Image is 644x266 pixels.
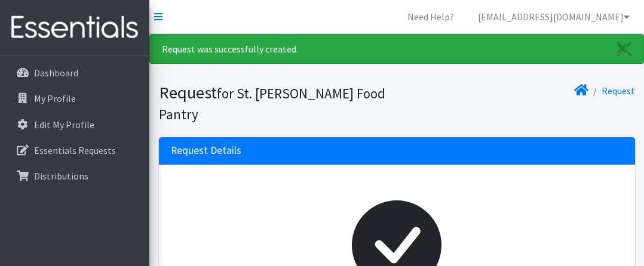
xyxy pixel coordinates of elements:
[5,113,145,137] a: Edit My Profile
[159,82,392,123] h1: Request
[398,5,464,29] a: Need Help?
[159,85,385,123] small: for St. [PERSON_NAME] Food Pantry
[468,5,639,29] a: [EMAIL_ADDRESS][DOMAIN_NAME]
[149,34,644,64] div: Request was successfully created.
[34,92,76,104] p: My Profile
[5,86,145,110] a: My Profile
[5,138,145,162] a: Essentials Requests
[5,164,145,188] a: Distributions
[602,85,635,97] a: Request
[5,8,145,48] img: HumanEssentials
[34,144,116,156] p: Essentials Requests
[34,170,88,182] p: Distributions
[5,61,145,85] a: Dashboard
[34,119,94,131] p: Edit My Profile
[171,144,241,157] h3: Request Details
[34,67,78,79] p: Dashboard
[605,35,643,63] a: Close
